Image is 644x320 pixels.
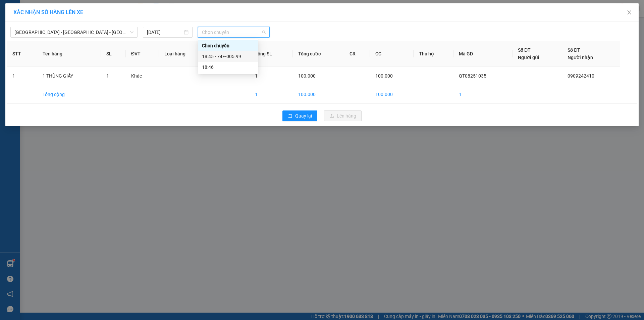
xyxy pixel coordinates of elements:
th: Loại hàng [159,41,208,67]
th: Mã GD [453,41,513,67]
div: VP 330 [PERSON_NAME] [6,6,59,22]
span: Nhận: [64,6,80,13]
span: 0909242410 [568,73,594,79]
span: Gửi: [6,6,16,13]
th: Tên hàng [37,41,101,67]
td: Khác [126,67,159,85]
td: 1 [250,85,292,104]
span: 1 [106,73,109,79]
th: CR [344,41,370,67]
span: 1 [255,73,258,79]
span: Đà Nẵng - Nha Trang - Đà Lạt [14,27,133,37]
button: Close [620,3,639,22]
th: STT [7,41,37,67]
td: 1 [7,67,37,85]
div: VP [GEOGRAPHIC_DATA] [64,6,132,22]
div: Chọn chuyến [202,42,254,49]
span: DĐ: [6,26,15,33]
td: 1 THÙNG GIẤY [37,67,101,85]
div: Chọn chuyến [198,40,258,51]
span: Người gửi [518,55,539,60]
td: 100.000 [370,85,414,104]
th: ĐVT [126,41,159,67]
div: 0909242410 [64,22,132,31]
span: QT08251035 [459,73,486,79]
div: 100.000 [63,38,133,47]
div: 18:46 [202,63,254,71]
th: CC [370,41,414,67]
div: 18:45 - 74F-005.99 [202,53,254,60]
span: 100.000 [375,73,393,79]
span: CC : [63,39,72,46]
td: Tổng cộng [37,85,101,104]
span: Số ĐT [518,47,531,53]
span: 100.000 [298,73,316,79]
span: Người nhận [568,55,593,60]
span: Chọn chuyến [202,27,266,37]
td: 1 [453,85,513,104]
button: uploadLên hàng [324,110,362,121]
span: XÁC NHẬN SỐ HÀNG LÊN XE [13,9,83,15]
button: rollbackQuay lại [282,110,317,121]
th: Thu hộ [414,41,453,67]
span: close [627,10,632,15]
td: 100.000 [293,85,344,104]
span: rollback [288,113,292,119]
span: VP HYÊN [15,22,56,34]
span: Quay lại [295,112,312,120]
input: 13/08/2025 [147,29,182,36]
span: Số ĐT [568,47,580,53]
th: SL [101,41,126,67]
th: Tổng cước [293,41,344,67]
th: Tổng SL [250,41,292,67]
